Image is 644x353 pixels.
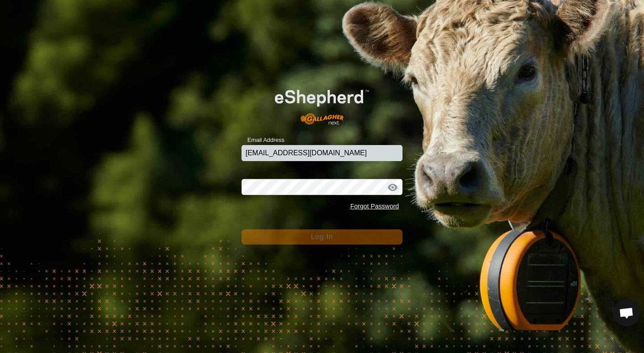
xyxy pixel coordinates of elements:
img: E-shepherd Logo [258,76,386,131]
label: Email Address [241,136,284,145]
span: Log In [311,233,333,241]
button: Log In [241,229,402,245]
div: Open chat [613,299,640,326]
a: Forgot Password [350,203,399,210]
input: Email Address [241,145,402,161]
